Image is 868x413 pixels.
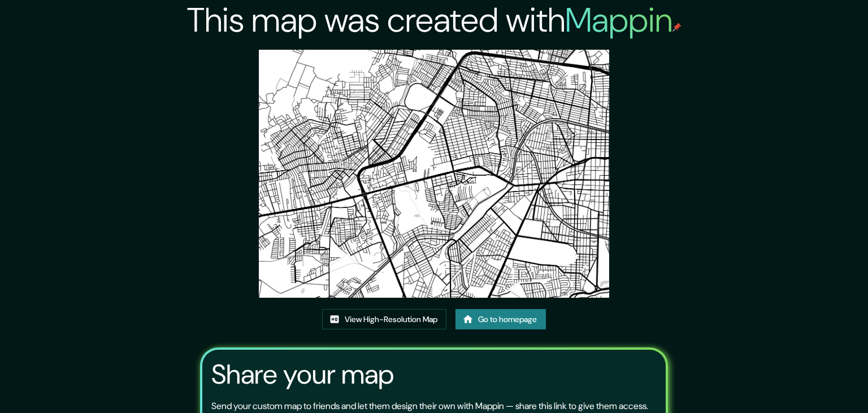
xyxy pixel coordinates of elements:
img: created-map [259,50,609,298]
a: View High-Resolution Map [322,309,446,330]
p: Send your custom map to friends and let them design their own with Mappin — share this link to gi... [211,399,648,413]
img: mappin-pin [672,23,682,32]
a: Go to homepage [455,309,546,330]
h3: Share your map [211,359,394,390]
iframe: Help widget launcher [767,369,856,401]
